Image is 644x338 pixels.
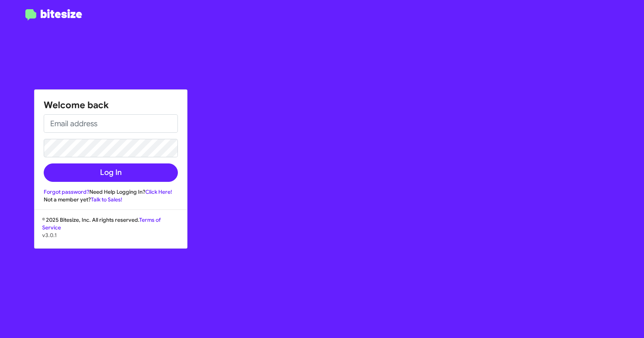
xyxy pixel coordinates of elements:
a: Forgot password? [44,188,89,195]
a: Talk to Sales! [91,196,122,203]
div: © 2025 Bitesize, Inc. All rights reserved. [34,216,187,248]
div: Not a member yet? [44,196,178,203]
a: Click Here! [145,188,172,195]
h1: Welcome back [44,99,178,111]
button: Log In [44,163,178,182]
div: Need Help Logging In? [44,188,178,196]
input: Email address [44,114,178,133]
p: v3.0.1 [42,231,179,239]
